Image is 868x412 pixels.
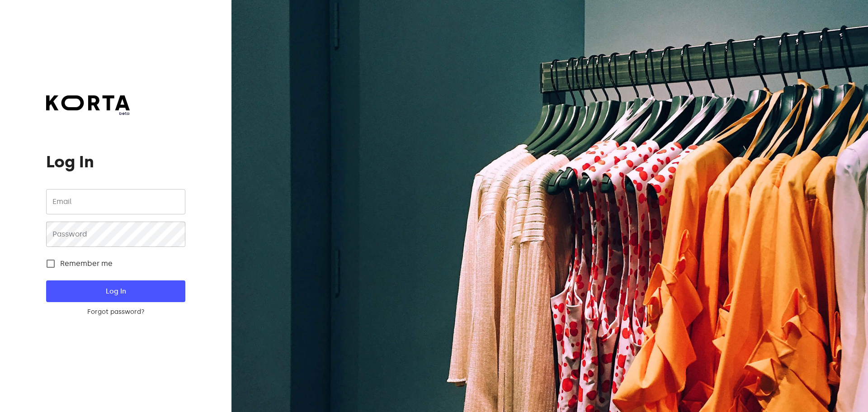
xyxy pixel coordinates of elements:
[61,285,170,297] span: Log In
[46,308,185,317] a: Forgot password?
[60,258,113,269] span: Remember me
[46,153,185,171] h1: Log In
[46,95,130,117] a: beta
[46,280,185,302] button: Log In
[46,110,130,117] span: beta
[46,95,130,110] img: Korta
